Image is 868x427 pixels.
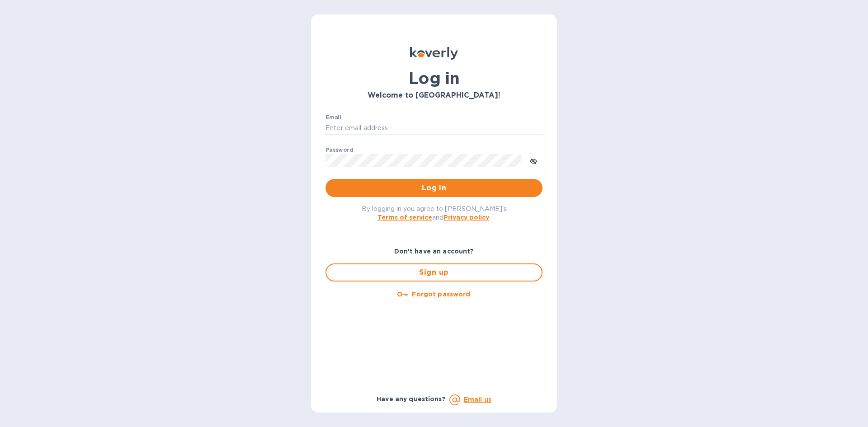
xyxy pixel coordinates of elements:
[325,122,542,135] input: Enter email address
[377,214,432,221] a: Terms of service
[394,248,474,255] b: Don't have an account?
[325,69,542,88] h1: Log in
[410,47,458,60] img: Koverly
[334,267,534,278] span: Sign up
[325,263,542,282] button: Sign up
[362,205,507,221] span: By logging in you agree to [PERSON_NAME]'s and .
[325,179,542,197] button: Log in
[325,115,341,120] label: Email
[333,183,535,193] span: Log in
[412,291,470,298] u: Forgot password
[325,91,542,100] h3: Welcome to [GEOGRAPHIC_DATA]!
[464,396,491,403] a: Email us
[443,214,489,221] a: Privacy policy
[524,151,542,169] button: toggle password visibility
[325,147,353,153] label: Password
[377,395,446,403] b: Have any questions?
